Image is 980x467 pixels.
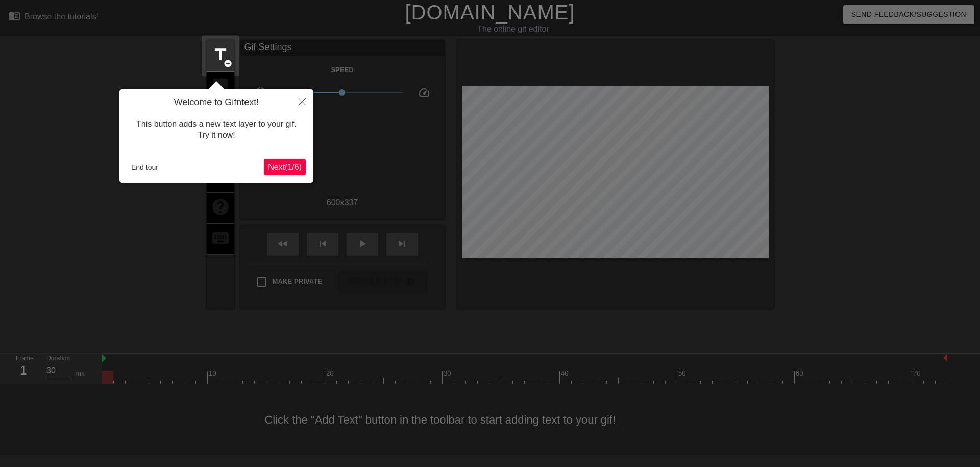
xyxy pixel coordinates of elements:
h4: Welcome to Gifntext! [127,97,306,108]
button: Close [291,89,313,113]
button: End tour [127,159,162,175]
span: Next ( 1 / 6 ) [268,162,302,171]
div: This button adds a new text layer to your gif. Try it now! [127,108,306,152]
button: Next [264,159,306,175]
